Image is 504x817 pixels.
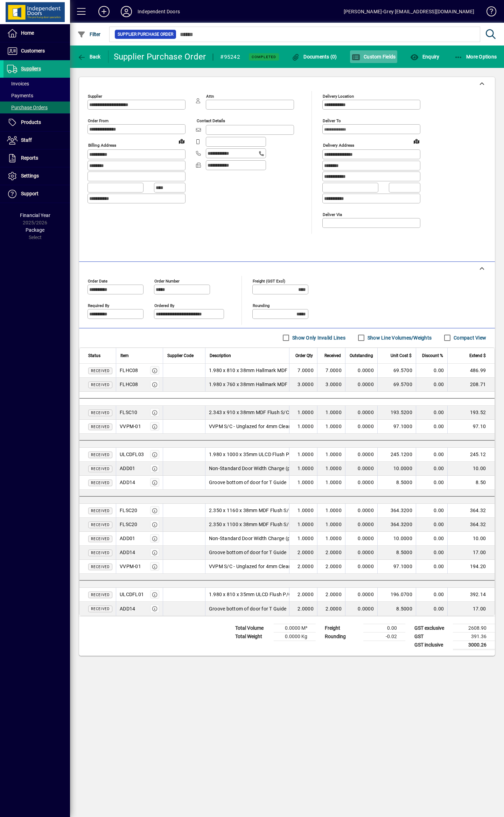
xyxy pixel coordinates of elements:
[317,448,345,462] td: 1.0000
[88,118,108,123] mat-label: Order from
[391,352,412,359] span: Unit Cost $
[447,504,495,518] td: 364.32
[120,535,135,542] div: ADD01
[377,448,416,462] td: 245.1200
[289,602,317,616] td: 2.0000
[154,303,174,308] mat-label: Ordered by
[411,135,422,147] a: View on map
[167,352,194,359] span: Supplier Code
[416,560,447,574] td: 0.00
[289,532,317,546] td: 1.0000
[77,54,101,60] span: Back
[416,364,447,378] td: 0.00
[3,25,70,42] a: Home
[206,94,214,99] mat-label: Attn
[352,54,396,60] span: Custom Fields
[115,5,138,18] button: Profile
[88,278,107,283] mat-label: Order date
[209,605,286,612] span: Groove bottom of door for T Guide
[91,607,110,611] span: Received
[295,352,313,359] span: Order Qty
[120,409,138,416] div: FLSC10
[345,476,377,490] td: 0.0000
[447,462,495,476] td: 10.00
[447,532,495,546] td: 10.00
[345,420,377,434] td: 0.0000
[416,504,447,518] td: 0.00
[21,30,34,36] span: Home
[120,451,144,458] div: ULCDFL03
[91,509,110,513] span: Received
[377,518,416,532] td: 364.3200
[377,560,416,574] td: 97.1000
[292,54,337,60] span: Documents (0)
[138,6,180,17] div: Independent Doors
[118,31,173,38] span: Supplier Purchase Order
[209,465,306,472] span: Non-Standard Door Width Charge (per leaf)
[91,523,110,527] span: Received
[416,602,447,616] td: 0.00
[416,420,447,434] td: 0.00
[3,42,70,60] a: Customers
[454,54,497,60] span: More Options
[416,546,447,560] td: 0.00
[7,93,33,98] span: Payments
[447,378,495,392] td: 208.71
[88,94,102,99] mat-label: Supplier
[77,32,101,37] span: Filter
[91,467,110,471] span: Received
[345,448,377,462] td: 0.0000
[317,420,345,434] td: 1.0000
[317,476,345,490] td: 1.0000
[209,507,365,514] span: 2.350 x 1160 x 38mm MDF Flush S/C door - 68mm rails & steel 2 sides
[20,212,50,218] span: Financial Year
[345,532,377,546] td: 0.0000
[447,420,495,434] td: 97.10
[209,479,286,486] span: Groove bottom of door for T Guide
[91,565,110,569] span: Received
[120,352,129,359] span: Item
[447,406,495,420] td: 193.52
[120,605,135,612] div: ADD14
[289,462,317,476] td: 1.0000
[3,132,70,149] a: Staff
[345,588,377,602] td: 0.0000
[209,549,286,556] span: Groove bottom of door for T Guide
[289,476,317,490] td: 1.0000
[91,383,110,387] span: Received
[209,423,351,430] span: VVPM S/C - Unglazed for 4mm Clear toughened - Flush Beading
[377,406,416,420] td: 193.5200
[253,303,269,308] mat-label: Rounding
[416,588,447,602] td: 0.00
[377,462,416,476] td: 10.0000
[232,632,274,641] td: Total Weight
[120,479,135,486] div: ADD14
[3,114,70,131] a: Products
[253,278,285,283] mat-label: Freight (GST excl)
[91,537,110,541] span: Received
[377,546,416,560] td: 8.5000
[324,352,341,359] span: Received
[453,624,495,632] td: 2608.90
[350,352,373,359] span: Outstanding
[120,507,138,514] div: FLSC20
[345,518,377,532] td: 0.0000
[416,448,447,462] td: 0.00
[120,563,141,570] div: VVPM-01
[209,381,323,388] span: 1.980 x 760 x 38mm Hallmark MDF Flush H/C door
[317,364,345,378] td: 7.0000
[120,591,144,598] div: ULCDFL01
[323,94,354,99] mat-label: Delivery Location
[377,476,416,490] td: 8.5000
[366,334,432,341] label: Show Line Volumes/Weights
[345,504,377,518] td: 0.0000
[120,549,135,556] div: ADD14
[363,624,405,632] td: 0.00
[345,378,377,392] td: 0.0000
[469,352,486,359] span: Extend $
[91,481,110,485] span: Received
[447,448,495,462] td: 245.12
[317,560,345,574] td: 2.0000
[453,632,495,641] td: 391.36
[26,227,44,233] span: Package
